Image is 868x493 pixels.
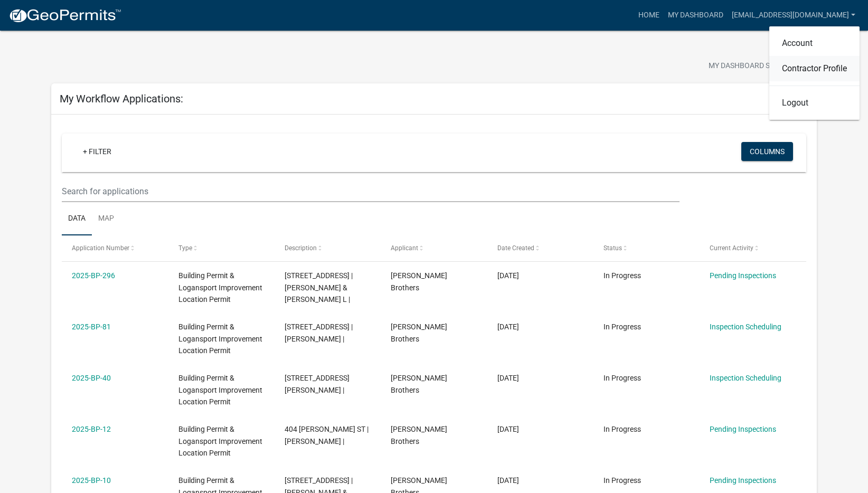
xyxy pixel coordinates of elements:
a: Pending Inspections [710,271,776,280]
a: 2025-BP-296 [72,271,115,280]
span: 04/08/2025 [497,323,519,331]
span: 01/23/2025 [497,476,519,485]
span: Peterman Brothers [391,323,447,343]
datatable-header-cell: Description [275,235,381,261]
input: Search for applications [62,181,680,202]
span: Peterman Brothers [391,374,447,394]
span: In Progress [603,476,641,485]
datatable-header-cell: Date Created [487,235,593,261]
span: Building Permit & Logansport Improvement Location Permit [178,271,262,304]
span: 841 GARFIELD ST | Swartzell, Gary | [285,323,353,343]
a: Contractor Profile [769,56,860,81]
span: 01/24/2025 [497,425,519,433]
span: Current Activity [710,244,753,252]
button: My Dashboard Settingssettings [700,56,823,77]
a: Pending Inspections [710,425,776,433]
span: In Progress [603,425,641,433]
a: 2025-BP-81 [72,323,111,331]
span: My Dashboard Settings [709,60,799,73]
a: 2025-BP-10 [72,476,111,485]
a: Data [62,202,92,236]
a: Account [769,31,860,56]
span: Applicant [391,244,418,252]
span: In Progress [603,323,641,331]
div: [EMAIL_ADDRESS][DOMAIN_NAME] [769,26,860,120]
a: Logout [769,90,860,116]
span: 121 W LINDEN AVE | Kennedy, Kayla D | [285,374,350,394]
span: Peterman Brothers [391,271,447,292]
a: Map [92,202,120,236]
a: Pending Inspections [710,476,776,485]
datatable-header-cell: Status [593,235,700,261]
span: In Progress [603,374,641,382]
a: 2025-BP-12 [72,425,111,433]
span: 728 LYNNWOOD DR | Toumine, Harold G & Darcy L | [285,271,353,304]
a: My Dashboard [664,5,728,25]
a: Inspection Scheduling [710,323,781,331]
datatable-header-cell: Current Activity [700,235,806,261]
span: Building Permit & Logansport Improvement Location Permit [178,374,262,406]
span: Type [178,244,192,252]
a: + Filter [74,142,120,161]
a: 2025-BP-40 [72,374,111,382]
span: In Progress [603,271,641,280]
a: [EMAIL_ADDRESS][DOMAIN_NAME] [728,5,860,25]
span: 08/18/2025 [497,271,519,280]
a: Inspection Scheduling [710,374,781,382]
span: Building Permit & Logansport Improvement Location Permit [178,425,262,458]
span: Status [603,244,622,252]
datatable-header-cell: Type [168,235,274,261]
span: 03/12/2025 [497,374,519,382]
span: Application Number [72,244,129,252]
datatable-header-cell: Application Number [62,235,168,261]
span: Description [285,244,317,252]
h5: My Workflow Applications: [60,92,183,105]
span: Peterman Brothers [391,425,447,445]
span: 404 CULBERTSON ST | Hayes, Jennifer Abilene | [285,425,369,445]
span: Building Permit & Logansport Improvement Location Permit [178,323,262,355]
datatable-header-cell: Applicant [381,235,487,261]
a: Home [634,5,664,25]
span: Date Created [497,244,534,252]
button: Columns [741,142,793,161]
